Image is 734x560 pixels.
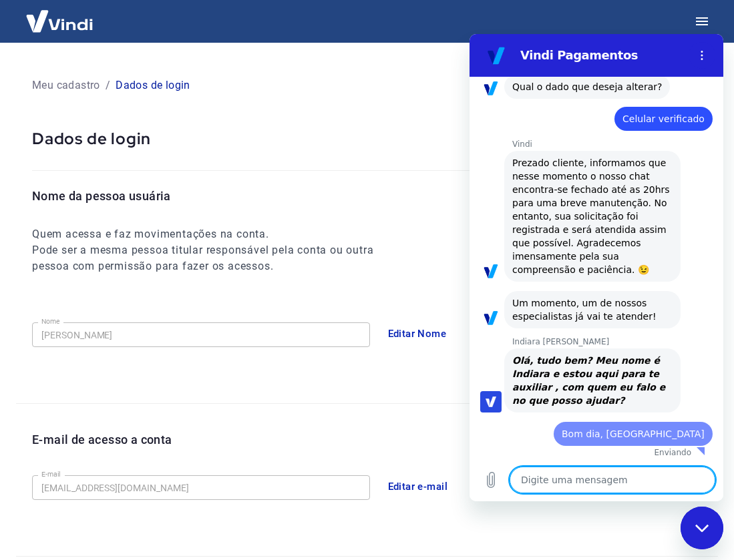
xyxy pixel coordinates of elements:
[381,473,455,501] button: Editar e-mail
[41,469,60,479] label: E-mail
[32,187,398,205] p: Nome da pessoa usuária
[681,507,723,549] iframe: Botão para abrir a janela de mensagens, conversa em andamento
[381,320,454,348] button: Editar Nome
[32,242,398,274] h6: Pode ser a mesma pessoa titular responsável pela conta ou outra pessoa com permissão para fazer o...
[32,431,172,449] p: E-mail de acesso a conta
[106,77,110,93] p: /
[16,1,103,41] img: Vindi
[41,316,60,326] label: Nome
[32,226,398,242] h6: Quem acessa e faz movimentações na conta.
[470,34,723,501] iframe: Janela de mensagens
[32,128,702,149] p: Dados de login
[32,77,100,93] p: Meu cadastro
[116,77,190,93] p: Dados de login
